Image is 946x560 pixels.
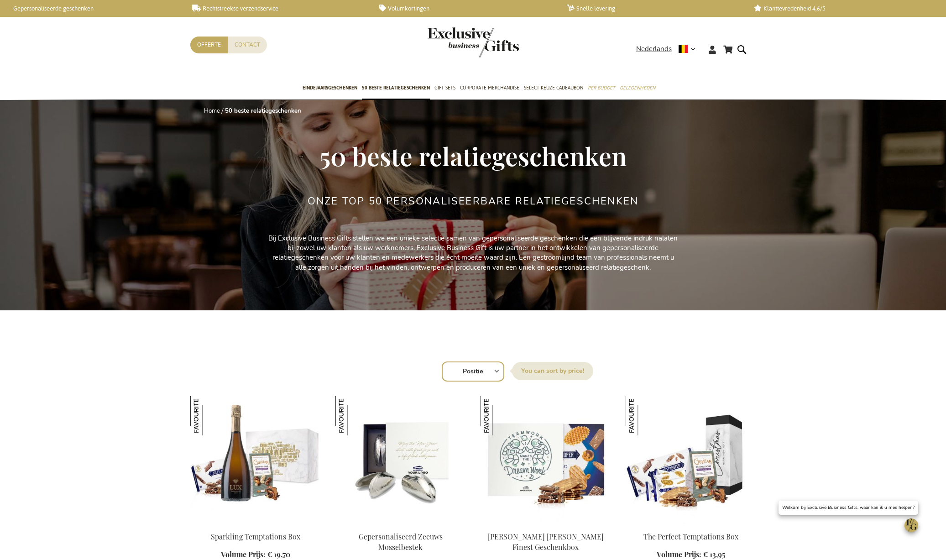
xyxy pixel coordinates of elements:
[211,532,300,541] a: Sparkling Temptations Box
[359,532,443,552] a: Gepersonaliseerd Zeeuws Mosselbestek
[268,234,679,273] p: Bij Exclusive Business Gifts stellen we een unieke selectie samen van gepersonaliseerde geschenke...
[588,83,615,93] span: Per Budget
[488,532,604,552] a: [PERSON_NAME] [PERSON_NAME] Finest Geschenkbox
[524,83,583,93] span: Select Keuze Cadeaubon
[190,396,230,435] img: Sparkling Temptations Box
[204,107,220,115] a: Home
[267,550,290,559] span: € 19,70
[567,5,740,12] a: Snelle levering
[657,550,701,559] span: Volume Prijs:
[626,396,665,435] img: The Perfect Temptations Box
[221,550,266,559] span: Volume Prijs:
[225,107,301,115] strong: 50 beste relatiegeschenken
[308,196,638,207] h2: Onze TOP 50 Personaliseerbare Relatiegeschenken
[335,520,466,529] a: Personalised Zeeland Mussel Cutlery Gepersonaliseerd Zeeuws Mosselbestek
[228,37,267,53] a: Contact
[379,5,552,12] a: Volumkortingen
[703,550,725,559] span: € 13,95
[481,396,611,524] img: Jules Destrooper Jules' Finest Gift Box
[481,520,611,529] a: Jules Destrooper Jules' Finest Gift Box Jules Destrooper Jules' Finest Geschenkbox
[657,550,725,560] a: Volume Prijs: € 13,95
[434,83,455,93] span: Gift Sets
[626,396,756,524] img: The Perfect Temptations Box
[190,396,321,524] img: Sparkling Temptations Bpx
[335,396,375,435] img: Gepersonaliseerd Zeeuws Mosselbestek
[303,83,357,93] span: Eindejaarsgeschenken
[626,520,756,529] a: The Perfect Temptations Box The Perfect Temptations Box
[512,362,593,380] label: Sorteer op
[636,44,701,54] div: Nederlands
[481,396,520,435] img: Jules Destrooper Jules' Finest Geschenkbox
[190,520,321,529] a: Sparkling Temptations Bpx Sparkling Temptations Box
[428,27,519,58] img: Exclusive Business gifts logo
[643,532,738,541] a: The Perfect Temptations Box
[221,550,290,560] a: Volume Prijs: € 19,70
[192,5,365,12] a: Rechtstreekse verzendservice
[335,396,466,524] img: Personalised Zeeland Mussel Cutlery
[636,44,672,54] span: Nederlands
[428,27,473,58] a: store logo
[754,5,927,12] a: Klanttevredenheid 4,6/5
[362,83,430,93] span: 50 beste relatiegeschenken
[319,139,627,173] span: 50 beste relatiegeschenken
[460,83,519,93] span: Corporate Merchandise
[190,37,228,53] a: Offerte
[620,83,655,93] span: Gelegenheden
[5,5,178,12] a: Gepersonaliseerde geschenken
